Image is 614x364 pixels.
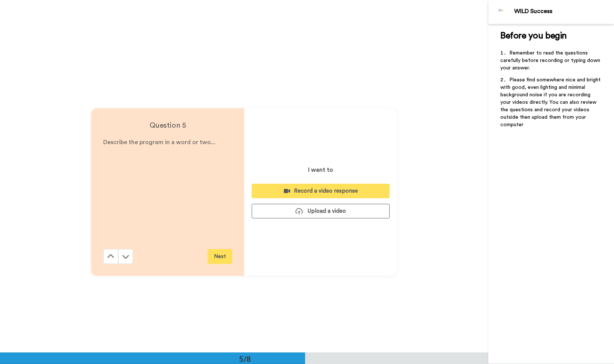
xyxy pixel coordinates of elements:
[103,120,232,131] h4: Question 5
[500,31,567,40] span: Before you begin
[500,50,602,71] span: Remember to read the questions carefully before recording or typing down your answer.
[208,249,232,264] button: Next
[252,204,390,218] button: Upload a video
[514,8,614,15] div: WILD Success
[258,187,384,195] div: Record a video response
[103,139,215,145] span: Describe the program in a word or two...
[500,77,602,127] span: Please find somewhere nice and bright with good, even lighting and minimal background noise if yo...
[252,184,390,198] button: Record a video response
[227,354,263,364] div: 5/8
[492,3,510,21] img: Profile Image
[308,165,333,174] p: I want to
